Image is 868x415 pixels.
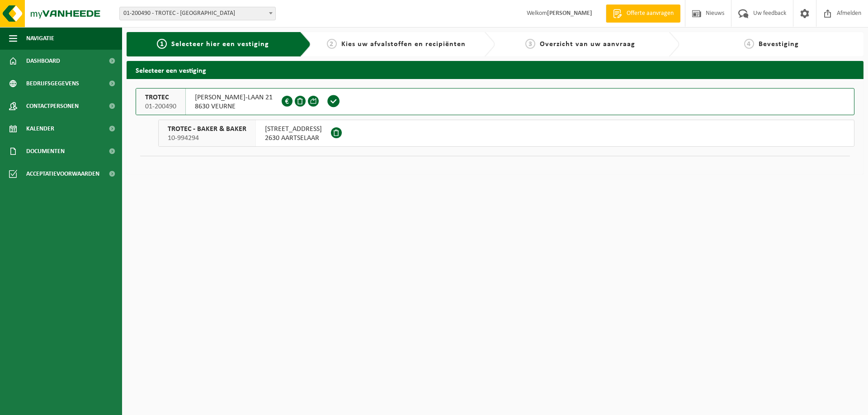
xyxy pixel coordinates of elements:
[540,41,635,48] span: Overzicht van uw aanvraag
[26,72,79,95] span: Bedrijfsgegevens
[158,120,854,147] button: TROTEC - BAKER & BAKER 10-994294 [STREET_ADDRESS]2630 AARTSELAAR
[195,93,273,102] span: [PERSON_NAME]-LAAN 21
[195,102,273,111] span: 8630 VEURNE
[759,41,799,48] span: Bevestiging
[525,39,535,49] span: 3
[547,10,592,17] strong: [PERSON_NAME]
[168,125,246,134] span: TROTEC - BAKER & BAKER
[26,27,54,50] span: Navigatie
[26,95,79,117] span: Contactpersonen
[26,163,99,185] span: Acceptatievoorwaarden
[744,39,754,49] span: 4
[136,88,854,115] button: TROTEC 01-200490 [PERSON_NAME]-LAAN 218630 VEURNE
[120,7,275,20] span: 01-200490 - TROTEC - VEURNE
[119,7,276,20] span: 01-200490 - TROTEC - VEURNE
[26,117,54,140] span: Kalender
[26,50,60,72] span: Dashboard
[145,102,176,111] span: 01-200490
[157,39,167,49] span: 1
[327,39,337,49] span: 2
[145,93,176,102] span: TROTEC
[265,134,322,143] span: 2630 AARTSELAAR
[26,140,65,163] span: Documenten
[171,41,269,48] span: Selecteer hier een vestiging
[168,134,246,143] span: 10-994294
[606,5,680,23] a: Offerte aanvragen
[624,9,676,18] span: Offerte aanvragen
[341,41,466,48] span: Kies uw afvalstoffen en recipiënten
[265,125,322,134] span: [STREET_ADDRESS]
[127,61,863,79] h2: Selecteer een vestiging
